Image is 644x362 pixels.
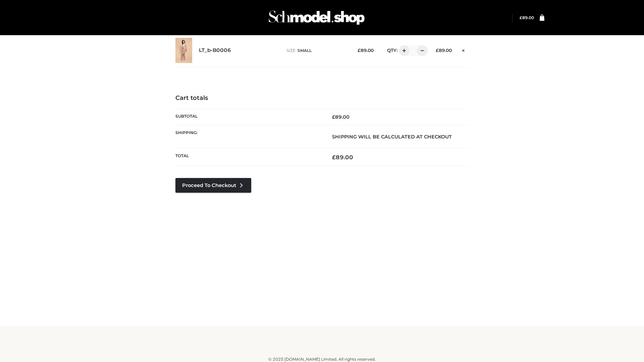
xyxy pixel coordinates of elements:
[332,134,452,140] strong: Shipping will be calculated at checkout
[436,48,439,53] span: £
[175,178,251,193] a: Proceed to Checkout
[332,154,336,161] span: £
[380,45,425,56] div: QTY:
[199,47,231,54] a: LT_b-B0006
[332,114,335,120] span: £
[298,48,312,53] span: SMALL
[358,48,374,53] bdi: 89.00
[520,15,522,20] span: £
[332,154,353,161] bdi: 89.00
[286,48,347,54] p: size :
[175,95,469,102] h4: Cart totals
[175,38,192,63] img: LT_b-B0006 - SMALL
[520,15,534,20] bdi: 89.00
[175,125,322,148] th: Shipping:
[266,4,367,31] img: Schmodel Admin 964
[459,45,469,54] a: Remove this item
[332,114,350,120] bdi: 89.00
[175,148,322,166] th: Total
[358,48,361,53] span: £
[520,15,534,20] a: £89.00
[175,109,322,125] th: Subtotal
[436,48,452,53] bdi: 89.00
